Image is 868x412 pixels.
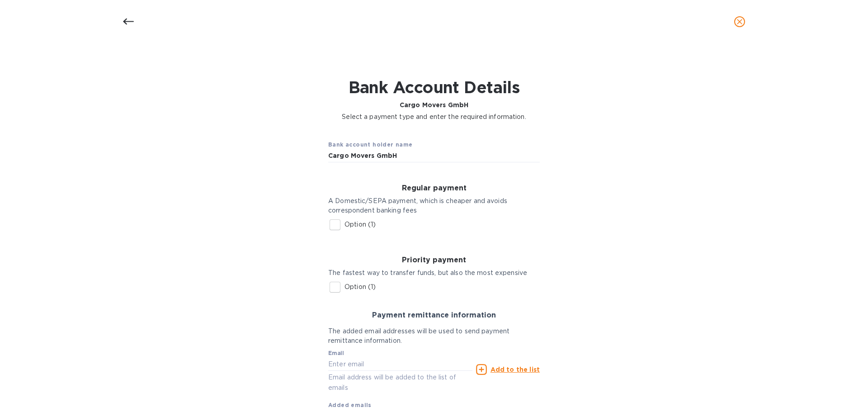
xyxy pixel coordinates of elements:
[328,372,472,393] p: Email address will be added to the list of emails
[328,184,540,193] h3: Regular payment
[344,282,376,292] p: Option (1)
[344,220,376,229] p: Option (1)
[491,366,540,373] u: Add to the list
[328,268,540,278] p: The fastest way to transfer funds, but also the most expensive
[342,78,526,97] h1: Bank Account Details
[729,11,750,33] button: close
[328,196,540,215] p: A Domestic/SEPA payment, which is cheaper and avoids correspondent banking fees
[328,327,540,346] p: The added email addresses will be used to send payment remittance information.
[328,351,344,356] label: Email
[328,357,472,371] input: Enter email
[342,112,526,122] p: Select a payment type and enter the required information.
[400,101,468,109] b: Cargo Movers GmbH
[328,256,540,265] h3: Priority payment
[328,141,413,148] b: Bank account holder name
[328,311,540,320] h3: Payment remittance information
[328,402,372,408] b: Added emails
